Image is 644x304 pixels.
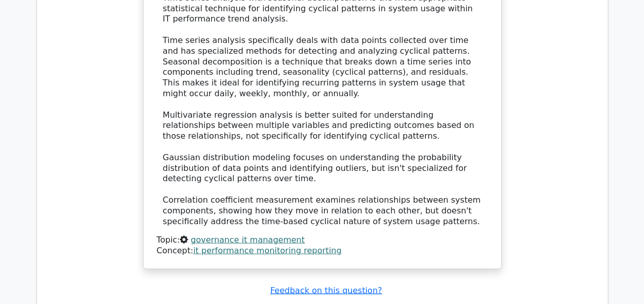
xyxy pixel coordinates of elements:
a: it performance monitoring reporting [193,246,341,255]
div: Concept: [157,246,488,256]
a: governance it management [191,235,304,245]
div: Topic: [157,235,488,246]
a: Feedback on this question? [270,286,382,295]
